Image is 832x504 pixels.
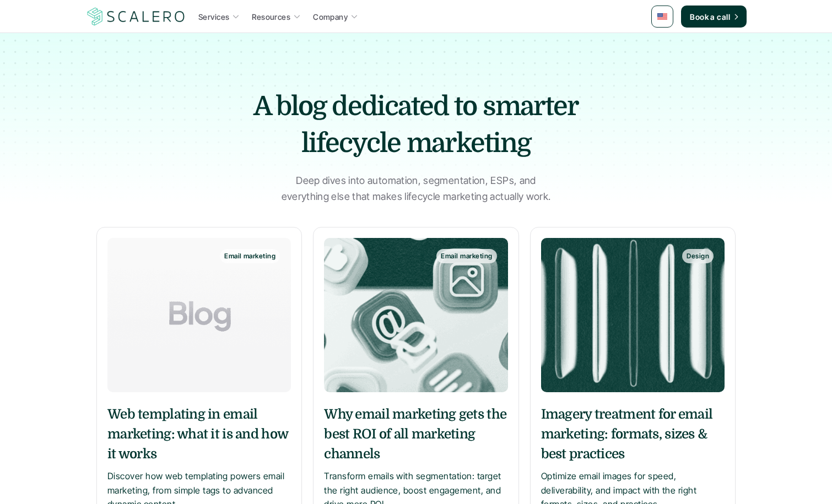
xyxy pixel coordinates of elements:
[278,173,554,205] p: Deep dives into automation, segmentation, ESPs, and everything else that makes lifecycle marketin...
[198,11,229,23] p: Services
[324,238,507,392] a: Email marketing
[224,252,275,260] p: Email marketing
[107,404,291,464] h5: Web templating in email marketing: what it is and how it works
[687,252,709,260] p: Design
[107,238,291,392] a: Email marketing
[690,11,730,23] p: Book a call
[85,6,187,27] img: Scalero company logo
[313,11,348,23] p: Company
[324,404,507,464] h5: Why email marketing gets the best ROI of all marketing channels
[85,7,187,26] a: Scalero company logo
[541,404,725,464] h5: Imagery treatment for email marketing: formats, sizes & best practices
[795,467,821,493] iframe: gist-messenger-bubble-iframe
[681,6,747,28] a: Book a call
[252,11,290,23] p: Resources
[223,88,609,162] h1: A blog dedicated to smarter lifecycle marketing
[441,252,492,260] p: Email marketing
[541,238,725,392] a: Design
